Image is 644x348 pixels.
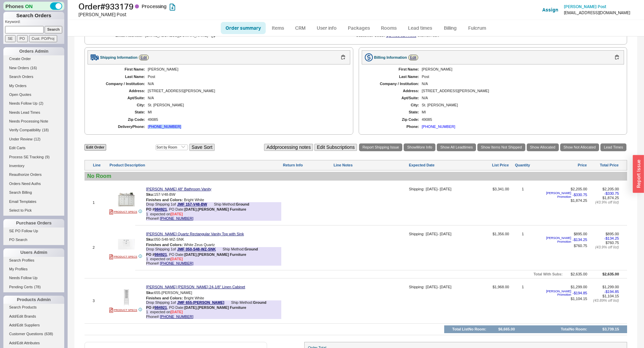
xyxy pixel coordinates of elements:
[221,22,266,34] a: Order summary
[3,296,64,304] div: Products Admin
[3,236,64,243] a: PO Search
[170,257,183,261] span: [DATE]
[283,163,332,167] div: Return Info
[602,187,619,191] span: $2,205.00
[3,12,64,19] h1: Search Orders
[3,109,64,116] a: Needs Lead Times
[564,4,606,9] span: [PERSON_NAME] Post
[422,110,618,114] div: MI
[404,143,435,151] button: ShowMore Info
[422,67,618,72] div: [PERSON_NAME]
[184,305,196,310] b: [DATE]
[94,75,145,79] div: Last Name:
[3,127,64,134] a: Verify Compatibility(18)
[177,300,224,305] a: JMF 655-[PERSON_NAME]
[146,285,245,289] a: [PERSON_NAME] [PERSON_NAME] 24-1/8" Linen Cabinet
[5,19,64,26] p: Keyword:
[93,163,108,167] div: Line
[118,289,135,306] img: xzdhhv9wzttowci3de4l_v35gvd
[9,128,41,132] span: Verify Compatibility
[426,187,451,191] div: [DATE] - [DATE]
[604,191,619,196] span: - $330.75
[573,238,587,242] span: - $134.25
[146,198,183,202] span: Finishes and Colors :
[146,202,281,212] div: Drop Shipping 1 of Ship Method:
[368,110,419,114] div: State:
[9,66,29,70] span: New Orders
[368,96,419,100] div: Apt/Suite:
[3,198,64,205] a: Email Templates
[93,200,108,205] div: 1
[267,22,289,34] a: Items
[343,22,375,34] a: Packages
[426,232,451,236] div: [DATE] - [DATE]
[146,232,244,236] a: [PERSON_NAME] Quartz Rectangular Vanity Top with Sink
[146,207,246,212] div: , PO Date: ,
[146,237,154,241] span: Sku:
[438,22,462,34] a: Billing
[146,192,154,196] span: Sku:
[368,67,419,72] div: First Name:
[605,241,619,245] span: $760.75
[3,91,64,98] a: Open Quotes
[170,310,183,314] span: [DATE]
[150,257,183,261] span: expected on
[94,89,145,93] div: Address:
[94,117,145,122] div: Zip Code:
[236,202,249,206] b: Ground
[146,198,281,202] div: Bright White
[146,212,149,216] span: 1
[422,82,618,86] div: N/A
[184,252,196,257] b: [DATE]
[85,144,106,151] a: Edit Order
[3,73,64,80] a: Search Orders
[3,207,64,214] a: Select to Pick
[472,187,509,223] span: $3,341.00
[154,252,167,257] a: 984921
[160,261,193,265] a: [PHONE_NUMBER]
[198,207,246,211] b: [PERSON_NAME] Furniture
[146,296,183,300] span: Finishes and Colors :
[154,207,167,211] a: 984921
[368,89,419,93] div: Address:
[34,137,41,141] span: ( 12 )
[3,100,64,107] a: Needs Follow Up(2)
[3,136,64,143] a: Under Review(12)
[93,299,108,303] div: 3
[148,125,181,129] div: [PHONE_NUMBER]
[477,143,525,151] a: Show Items Not Shipped
[146,257,281,266] div: Phone#
[522,285,524,321] div: 1
[3,227,64,235] a: SE PO Follow Up
[3,284,64,291] a: Pending Certs(78)
[9,137,32,141] span: Under Review
[409,163,471,167] div: Expected Date
[3,154,64,161] a: Process SE Tracking(9)
[34,285,41,289] span: ( 78 )
[148,110,343,114] div: MI
[602,196,619,200] span: $1,874.25
[184,207,196,211] b: [DATE]
[3,47,64,55] div: Orders Admin
[571,187,587,191] span: $2,205.00
[3,2,64,10] div: Phones
[573,193,587,197] span: - $330.75
[589,245,619,249] div: ( 43.9 % off list)
[515,163,530,167] div: Quantity
[498,327,515,331] div: $6,665.00
[422,103,618,107] div: St. [PERSON_NAME]
[253,300,266,304] b: Ground
[3,82,64,89] a: My Orders
[403,22,437,34] a: Lead times
[146,252,246,257] div: , PO Date: ,
[146,305,167,310] b: PO #
[574,232,587,236] span: $895.00
[177,247,216,252] a: JMF 050-S48-WZ-SNK
[44,332,53,336] span: ( 638 )
[3,274,64,282] a: Needs Follow Up
[198,252,246,257] b: [PERSON_NAME] Furniture
[154,305,167,310] a: 984921
[3,189,64,196] a: Search Billing
[422,117,618,122] div: 49085
[422,89,618,93] div: [STREET_ADDRESS][PERSON_NAME]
